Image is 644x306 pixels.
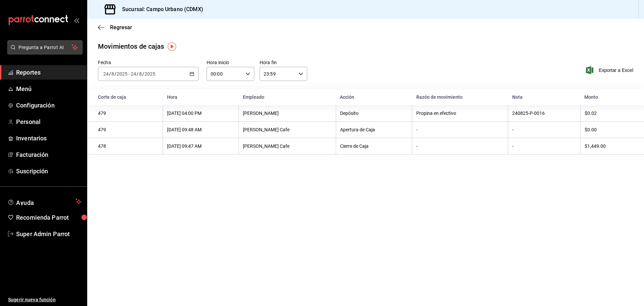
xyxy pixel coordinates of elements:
div: [PERSON_NAME] Cafe [243,127,331,132]
div: [DATE] 09:47 AM [167,143,234,149]
button: Regresar [98,24,132,31]
span: Reportes [16,68,82,77]
th: Razón de movimiento [412,89,508,105]
div: Movimientos de cajas [98,41,164,51]
div: [PERSON_NAME] [243,111,331,116]
span: / [109,71,111,77]
th: Acción [336,89,412,105]
span: Personal [16,117,82,126]
label: Hora inicio [207,60,254,65]
div: Cierre de Caja [340,143,408,149]
button: Pregunta a Parrot AI [7,40,83,54]
div: - [416,143,504,149]
input: -- [130,71,137,77]
div: [PERSON_NAME] Cafe [243,143,331,149]
div: Depósito [340,111,408,116]
span: / [114,71,116,77]
div: $1,449.00 [585,143,633,149]
label: Hora fin [260,60,307,65]
a: Pregunta a Parrot AI [5,49,83,56]
span: Menú [16,84,82,93]
span: Regresar [110,24,132,31]
div: 479 [98,111,159,116]
th: Corte de caja [87,89,163,105]
input: ---- [144,71,156,77]
span: / [137,71,139,77]
th: Monto [580,89,644,105]
h3: Sucursal: Campo Urbano (CDMX) [117,5,203,13]
button: Exportar a Excel [587,66,633,74]
div: $0.02 [585,111,633,116]
div: $0.00 [585,127,633,132]
div: - [512,143,576,149]
span: Pregunta a Parrot AI [18,44,72,51]
input: -- [139,71,142,77]
div: - [512,127,576,132]
th: Empleado [239,89,336,105]
button: open_drawer_menu [74,17,79,23]
div: 240825-P-0016 [512,111,576,116]
div: [DATE] 09:48 AM [167,127,234,132]
div: Propina en efectivo [416,111,504,116]
input: ---- [116,71,128,77]
span: Configuración [16,101,82,110]
th: Hora [163,89,239,105]
input: -- [111,71,114,77]
div: 478 [98,143,159,149]
span: Super Admin Parrot [16,229,82,238]
span: - [128,71,130,77]
div: [DATE] 04:00 PM [167,111,234,116]
div: 479 [98,127,159,132]
span: Facturación [16,150,82,159]
img: Tooltip marker [168,42,176,51]
span: / [142,71,144,77]
div: - [416,127,504,132]
span: Ayuda [16,198,73,206]
label: Fecha [98,60,199,65]
div: Apertura de Caja [340,127,408,132]
span: Inventarios [16,134,82,143]
span: Sugerir nueva función [8,296,82,303]
span: Suscripción [16,167,82,176]
input: -- [103,71,109,77]
span: Recomienda Parrot [16,213,82,222]
th: Nota [508,89,580,105]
